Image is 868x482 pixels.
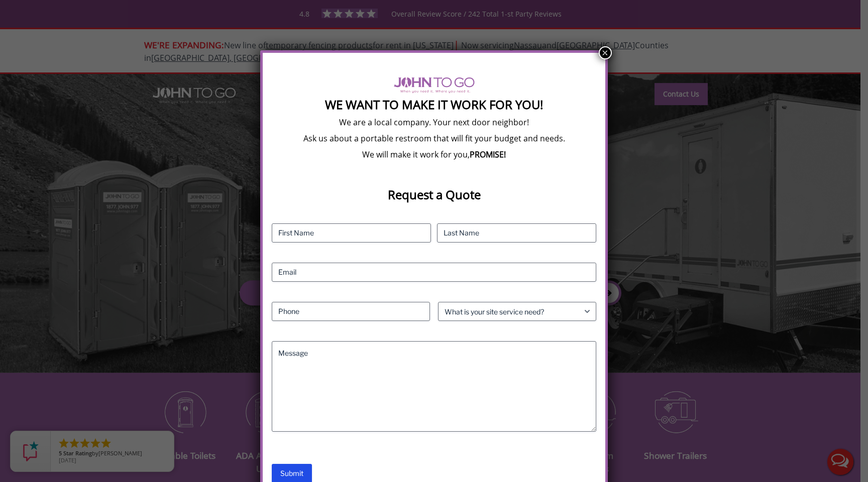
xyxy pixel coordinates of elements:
[470,149,506,160] b: PROMISE!
[272,223,431,243] input: First Name
[272,117,596,128] p: We are a local company. Your next door neighbor!
[272,263,596,282] input: Email
[388,186,481,203] strong: Request a Quote
[599,46,612,59] button: Close
[437,223,596,243] input: Last Name
[325,96,543,113] strong: We Want To Make It Work For You!
[394,77,475,93] img: logo of viptogo
[272,133,596,144] p: Ask us about a portable restroom that will fit your budget and needs.
[272,149,596,160] p: We will make it work for you,
[272,302,430,321] input: Phone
